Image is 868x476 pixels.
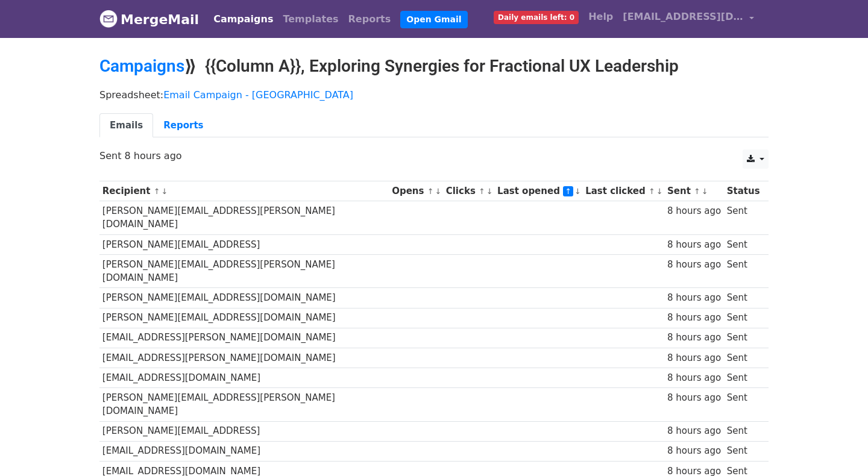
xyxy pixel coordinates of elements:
[667,391,721,405] div: 8 hours ago
[486,187,493,196] a: ↓
[209,7,278,31] a: Campaigns
[667,444,721,458] div: 8 hours ago
[99,201,389,235] td: [PERSON_NAME][EMAIL_ADDRESS][PERSON_NAME][DOMAIN_NAME]
[99,181,389,201] th: Recipient
[667,258,721,272] div: 8 hours ago
[99,254,389,288] td: [PERSON_NAME][EMAIL_ADDRESS][PERSON_NAME][DOMAIN_NAME]
[724,181,763,201] th: Status
[344,7,396,31] a: Reports
[724,368,763,387] td: Sent
[724,421,763,441] td: Sent
[574,187,581,196] a: ↓
[623,10,743,24] span: [EMAIL_ADDRESS][DOMAIN_NAME]
[278,7,343,31] a: Templates
[724,441,763,461] td: Sent
[667,371,721,385] div: 8 hours ago
[649,187,655,196] a: ↑
[99,308,389,328] td: [PERSON_NAME][EMAIL_ADDRESS][DOMAIN_NAME]
[667,331,721,345] div: 8 hours ago
[724,328,763,348] td: Sent
[99,387,389,421] td: [PERSON_NAME][EMAIL_ADDRESS][PERSON_NAME][DOMAIN_NAME]
[99,441,389,461] td: [EMAIL_ADDRESS][DOMAIN_NAME]
[427,187,434,196] a: ↑
[494,11,579,24] span: Daily emails left: 0
[494,181,582,201] th: Last opened
[99,113,153,138] a: Emails
[161,187,168,196] a: ↓
[724,308,763,328] td: Sent
[664,181,724,201] th: Sent
[724,387,763,421] td: Sent
[724,234,763,254] td: Sent
[99,10,118,28] img: MergeMail logo
[489,5,583,29] a: Daily emails left: 0
[389,181,443,201] th: Opens
[667,311,721,325] div: 8 hours ago
[724,288,763,308] td: Sent
[99,348,389,368] td: [EMAIL_ADDRESS][PERSON_NAME][DOMAIN_NAME]
[724,348,763,368] td: Sent
[163,89,353,101] a: Email Campaign - [GEOGRAPHIC_DATA]
[667,238,721,252] div: 8 hours ago
[694,187,700,196] a: ↑
[99,328,389,348] td: [EMAIL_ADDRESS][PERSON_NAME][DOMAIN_NAME]
[724,254,763,288] td: Sent
[99,288,389,308] td: [PERSON_NAME][EMAIL_ADDRESS][DOMAIN_NAME]
[99,234,389,254] td: [PERSON_NAME][EMAIL_ADDRESS]
[99,89,769,101] p: Spreadsheet:
[99,7,199,32] a: MergeMail
[153,113,213,138] a: Reports
[99,56,184,76] a: Campaigns
[583,5,618,29] a: Help
[400,11,467,28] a: Open Gmail
[656,187,663,196] a: ↓
[702,187,708,196] a: ↓
[99,56,769,77] h2: ⟫ {{Column A}}, Exploring Synergies for Fractional UX Leadership
[563,186,573,196] a: ↑
[724,201,763,235] td: Sent
[667,204,721,218] div: 8 hours ago
[435,187,441,196] a: ↓
[667,424,721,438] div: 8 hours ago
[618,5,759,33] a: [EMAIL_ADDRESS][DOMAIN_NAME]
[99,421,389,441] td: [PERSON_NAME][EMAIL_ADDRESS]
[667,351,721,365] div: 8 hours ago
[99,149,769,162] p: Sent 8 hours ago
[443,181,494,201] th: Clicks
[479,187,485,196] a: ↑
[667,291,721,305] div: 8 hours ago
[154,187,160,196] a: ↑
[582,181,664,201] th: Last clicked
[99,368,389,387] td: [EMAIL_ADDRESS][DOMAIN_NAME]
